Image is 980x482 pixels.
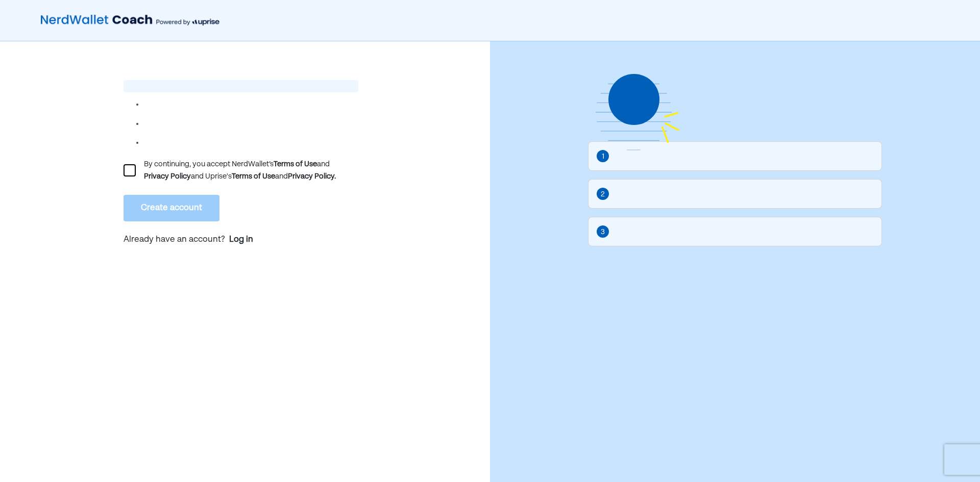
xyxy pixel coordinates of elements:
[124,195,219,221] button: Create account
[229,234,253,246] a: Log in
[288,170,336,183] div: Privacy Policy.
[602,151,604,162] div: 1
[274,158,317,170] div: Terms of Use
[144,170,191,183] div: Privacy Policy
[124,234,358,247] p: Already have an account?
[601,189,605,200] div: 2
[144,158,358,183] div: By continuing, you accept NerdWallet’s and and Uprise's and
[232,170,275,183] div: Terms of Use
[601,226,605,238] div: 3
